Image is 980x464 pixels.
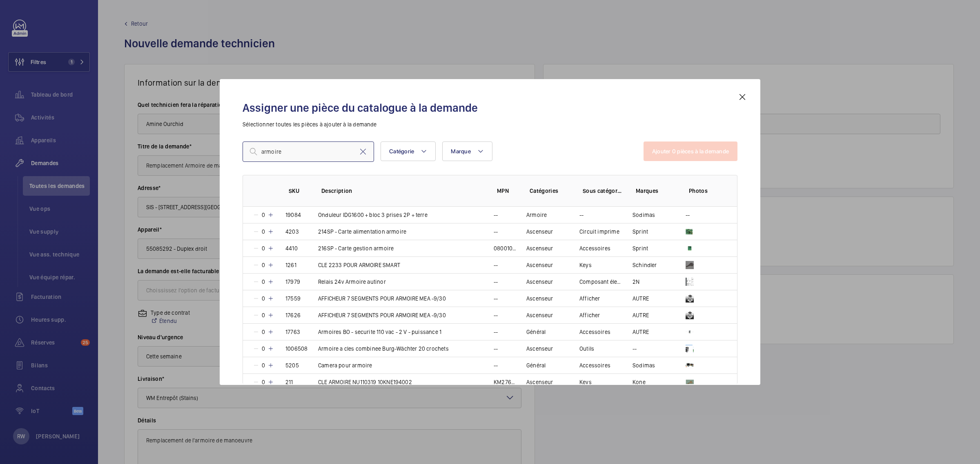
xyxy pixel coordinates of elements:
[285,294,301,303] p: 17559
[526,244,553,252] p: Ascenseur
[494,345,498,353] p: --
[318,378,412,386] p: CLE ARMOIRE NU110319 10KNE194002
[579,244,610,252] p: Accessoires
[243,120,737,128] p: Sélectionner toutes les pièces à ajouter à la demande
[526,328,546,336] p: Général
[494,278,498,286] p: --
[579,228,619,236] p: Circuit imprime
[321,187,484,195] p: Description
[494,311,498,319] p: --
[259,244,267,252] p: 0
[285,211,301,219] p: 19084
[259,378,267,386] p: 0
[259,361,267,369] p: 0
[686,328,694,336] img: NTCgx9Jtwl5w2Zx6-rtTzYfLBoBQ8tnLdTpii_ncE4Ap1w4-.jpeg
[633,311,649,319] p: AUTRE
[259,211,267,219] p: 0
[259,311,267,319] p: 0
[686,261,694,269] img: GqT80likXK_8ZSB3aPej73b8S57hFK7wEOr6cwS4lvqiIwHa.png
[579,211,584,219] p: --
[259,261,267,269] p: 0
[579,361,610,369] p: Accessoires
[285,261,296,269] p: 1261
[318,311,446,319] p: AFFICHEUR 7 SEGMENTS POUR ARMOIRE MEA -9/30
[526,378,553,386] p: Ascenseur
[526,361,546,369] p: Général
[633,228,648,236] p: Sprint
[633,361,655,369] p: Sodimas
[636,187,676,195] p: Marques
[579,345,594,353] p: Outils
[318,328,441,336] p: Armoires BO - securite 110 vac - 2 V - puissance 1
[526,211,547,219] p: Armoire
[686,361,694,369] img: 0856p47OaZnRqrMsnoVeR_D1fKvvb1pBV7xyVxS3KCoVZJ9a.jpeg
[579,278,623,286] p: Composant électrique
[686,228,694,236] img: ZnHR4GKy1tjVrcG1hHZk3dKAjhzhylX_dgVI7MrB8cLvmcHD.png
[285,345,307,353] p: 1006508
[633,211,655,219] p: Sodimas
[526,278,553,286] p: Ascenseur
[644,141,737,161] button: Ajouter 0 pièces à la demande
[318,294,446,303] p: AFFICHEUR 7 SEGMENTS POUR ARMOIRE MEA -9/30
[633,328,649,336] p: AUTRE
[389,148,414,155] span: Catégorie
[689,187,721,195] p: Photos
[686,345,694,353] img: WtXGZJrbUetYpuI3vSHoLlexPQXZv0z5IkXKHE2xeV5t1KZq.png
[686,244,694,252] img: _b8aL4ntbTY57d-b3p1_QH6nICcRp1D7DqctldxDoiiaGGNR.jpeg
[243,100,737,115] h2: Assigner une pièce du catalogue à la demande
[579,378,592,386] p: Keys
[633,294,649,303] p: AUTRE
[259,328,267,336] p: 0
[318,228,406,236] p: 214SP - Carte alimentation armoire
[494,294,498,303] p: --
[526,294,553,303] p: Ascenseur
[526,228,553,236] p: Ascenseur
[686,378,694,386] img: DEzexV0e93-siFlX_AVe6qnp5xbDQtRVbsgomkGQbECc-0iU.png
[259,345,267,353] p: 0
[686,278,694,286] img: lMj6IzudkbIGQAFKGdp8RWmFcGrxuAhmFRsq8UQnVwlJexOR.png
[285,361,299,369] p: 5205
[285,244,298,252] p: 4410
[633,378,646,386] p: Kone
[285,228,299,236] p: 4203
[686,294,694,303] img: slqFp1EKaLpD87EZAc59uqq-oKJI-lvZMRJWmnHIHUNwaev1.png
[381,141,436,161] button: Catégorie
[259,278,267,286] p: 0
[318,261,400,269] p: CLE 2233 POUR ARMOIRE SMART
[497,187,517,195] p: MPN
[451,148,471,155] span: Marque
[579,294,600,303] p: Afficher
[318,345,449,353] p: Armoire a cles combinee Burg-Wächter 20 crochets
[285,378,293,386] p: 211
[579,328,610,336] p: Accessoires
[285,328,300,336] p: 17763
[583,187,623,195] p: Sous catégories
[259,228,267,236] p: 0
[494,211,498,219] p: --
[633,261,657,269] p: Schindler
[259,294,267,303] p: 0
[633,345,637,353] p: --
[318,278,386,286] p: Relais 24v Armoire autinor
[579,261,592,269] p: Keys
[318,244,394,252] p: 216SP - Carte gestion armoire
[633,244,648,252] p: Sprint
[633,278,639,286] p: 2N
[579,311,600,319] p: Afficher
[686,311,694,319] img: x_KvNy_vpBJ6up8W7JkKQwYWhnKDB5MUrqdXKU2EzoMGbyA4.png
[494,328,498,336] p: --
[494,228,498,236] p: --
[530,187,570,195] p: Catégories
[285,311,301,319] p: 17626
[526,261,553,269] p: Ascenseur
[494,261,498,269] p: --
[289,187,308,195] p: SKU
[494,244,517,252] p: 0800106C1A0
[526,311,553,319] p: Ascenseur
[285,278,300,286] p: 17979
[494,361,498,369] p: --
[442,141,492,161] button: Marque
[686,211,690,219] p: --
[526,345,553,353] p: Ascenseur
[243,141,374,162] input: Find a part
